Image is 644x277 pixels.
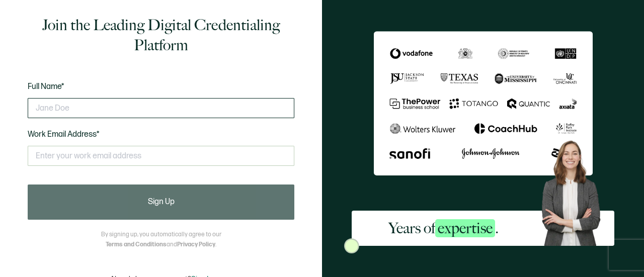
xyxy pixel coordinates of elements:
[28,184,294,220] button: Sign Up
[388,218,499,238] h2: Years of .
[28,130,100,139] span: Work Email Address*
[28,15,294,55] h1: Join the Leading Digital Credentialing Platform
[101,230,221,250] p: By signing up, you automatically agree to our and .
[374,31,593,175] img: Sertifier Signup - Years of <span class="strong-h">expertise</span>.
[535,135,614,246] img: Sertifier Signup - Years of <span class="strong-h">expertise</span>. Hero
[28,82,64,91] span: Full Name*
[148,198,175,206] span: Sign Up
[28,146,294,166] input: Enter your work email address
[435,219,495,237] span: expertise
[106,241,167,248] a: Terms and Conditions
[28,98,294,118] input: Jane Doe
[344,238,359,253] img: Sertifier Signup
[177,241,215,248] a: Privacy Policy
